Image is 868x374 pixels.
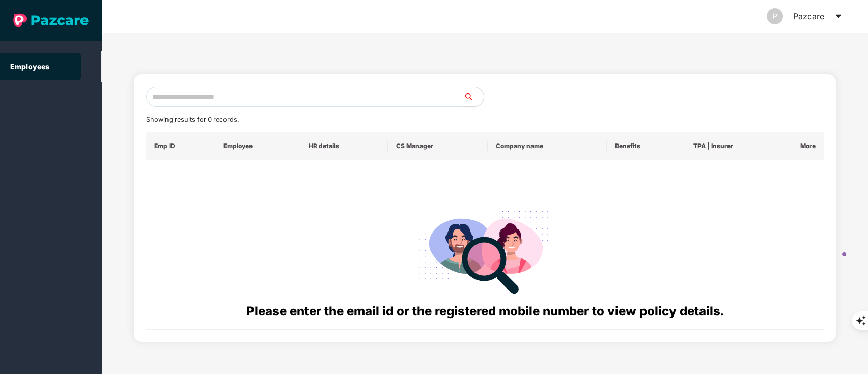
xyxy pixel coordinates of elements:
img: svg+xml;base64,PHN2ZyB4bWxucz0iaHR0cDovL3d3dy53My5vcmcvMjAwMC9zdmciIHdpZHRoPSIyODgiIGhlaWdodD0iMj... [411,198,558,302]
th: Employee [215,132,300,160]
span: Showing results for 0 records. [146,116,239,123]
span: P [773,8,777,24]
th: More [790,132,824,160]
th: HR details [300,132,388,160]
th: TPA | Insurer [685,132,790,160]
span: Please enter the email id or the registered mobile number to view policy details. [246,304,723,319]
th: Emp ID [146,132,216,160]
th: Benefits [607,132,685,160]
th: CS Manager [388,132,488,160]
span: caret-down [834,12,843,20]
a: Employees [10,62,49,71]
th: Company name [488,132,607,160]
button: search [463,87,484,107]
span: search [463,93,484,101]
